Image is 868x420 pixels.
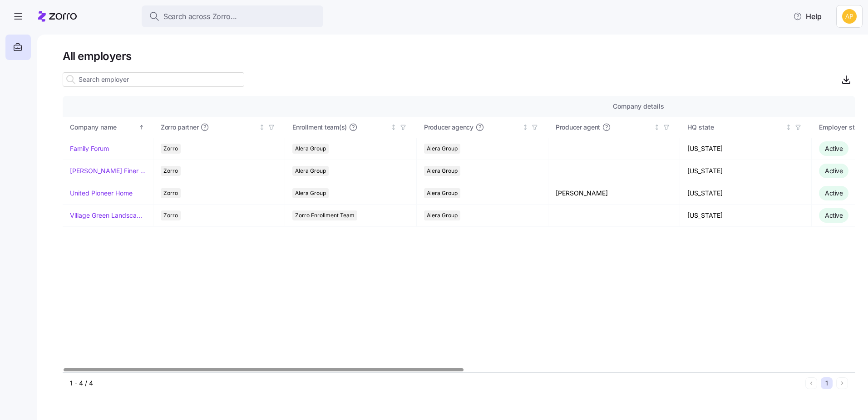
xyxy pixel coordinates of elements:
div: Not sorted [259,124,265,130]
th: Producer agencyNot sorted [417,117,548,138]
th: Zorro partnerNot sorted [153,117,285,138]
th: HQ stateNot sorted [680,117,812,138]
span: Zorro partner [161,123,198,132]
span: Active [825,145,843,152]
span: Active [825,189,843,197]
span: Zorro [163,144,178,154]
div: Company name [70,122,137,132]
span: Zorro Enrollment Team [295,210,355,220]
div: 1 - 4 / 4 [70,379,802,388]
div: Not sorted [522,124,528,130]
span: Zorro [163,166,178,176]
span: Alera Group [295,188,326,198]
td: [PERSON_NAME] [548,182,680,205]
span: Zorro [163,210,178,220]
th: Enrollment team(s)Not sorted [285,117,417,138]
div: Sorted ascending [138,124,145,130]
span: Active [825,167,843,175]
td: [US_STATE] [680,160,812,182]
button: 1 [821,377,833,389]
span: Producer agency [424,123,473,132]
button: Next page [836,377,848,389]
h1: All employers [63,49,855,63]
span: Enrollment team(s) [292,123,347,132]
th: Producer agentNot sorted [548,117,680,138]
span: Search across Zorro... [163,11,237,22]
div: HQ state [687,122,784,132]
span: Alera Group [427,166,458,176]
a: Village Green Landscapes [70,211,146,220]
button: Previous page [805,377,817,389]
a: Family Forum [70,144,109,153]
span: Help [793,11,822,22]
div: Not sorted [785,124,792,130]
td: [US_STATE] [680,182,812,205]
button: Help [786,7,829,25]
img: 0cde023fa4344edf39c6fb2771ee5dcf [842,9,857,24]
div: Not sorted [654,124,660,130]
td: [US_STATE] [680,138,812,160]
a: [PERSON_NAME] Finer Meats [70,166,146,175]
td: [US_STATE] [680,205,812,227]
span: Alera Group [295,166,326,176]
span: Alera Group [427,144,458,154]
span: Active [825,211,843,219]
span: Alera Group [295,144,326,154]
a: United Pioneer Home [70,189,133,198]
span: Zorro [163,188,178,198]
span: Alera Group [427,210,458,220]
input: Search employer [63,72,244,87]
div: Not sorted [390,124,397,130]
span: Producer agent [556,123,600,132]
th: Company nameSorted ascending [63,117,153,138]
button: Search across Zorro... [142,5,323,27]
span: Alera Group [427,188,458,198]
